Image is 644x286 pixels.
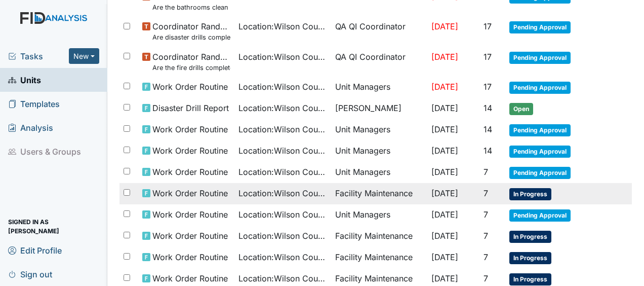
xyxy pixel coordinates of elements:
span: Location : Wilson County CS [238,230,327,242]
td: Facility Maintenance [331,226,427,247]
span: 7 [484,167,488,177]
span: Pending Approval [509,167,571,179]
span: Pending Approval [509,52,571,64]
span: Work Order Routine [152,145,228,157]
td: Unit Managers [331,77,427,98]
td: Unit Managers [331,162,427,183]
span: Analysis [8,120,53,135]
span: 17 [484,52,492,62]
span: Sign out [8,266,52,282]
span: 14 [484,146,492,156]
span: Location : Wilson County CS [238,187,327,199]
small: Are disaster drills completed as scheduled? [152,32,230,42]
td: [PERSON_NAME] [331,98,427,119]
span: Location : Wilson County CS [238,208,327,221]
span: Location : Wilson County CS [238,272,327,284]
span: 14 [484,103,492,113]
button: New [69,48,99,64]
span: [DATE] [431,124,458,134]
span: 7 [484,188,488,198]
span: Work Order Routine [152,166,228,178]
span: Location : Wilson County CS [238,123,327,135]
span: Edit Profile [8,242,62,258]
span: [DATE] [431,21,458,31]
span: [DATE] [431,146,458,156]
span: 17 [484,21,492,31]
span: Work Order Routine [152,272,228,284]
td: Unit Managers [331,204,427,226]
span: Pending Approval [509,21,571,33]
span: Coordinator Random Are disaster drills completed as scheduled? [152,20,230,42]
span: [DATE] [431,252,458,262]
span: Units [8,72,41,88]
span: 17 [484,82,492,92]
span: 7 [484,252,488,262]
span: Location : Wilson County CS [238,51,327,63]
span: Templates [8,96,60,112]
span: [DATE] [431,188,458,198]
span: Work Order Routine [152,123,228,135]
td: Facility Maintenance [331,247,427,268]
td: QA QI Coordinator [331,47,427,77]
span: [DATE] [431,273,458,283]
span: Work Order Routine [152,187,228,199]
span: Open [509,103,533,115]
td: Facility Maintenance [331,183,427,204]
span: Signed in as [PERSON_NAME] [8,219,99,234]
span: [DATE] [431,231,458,241]
span: [DATE] [431,52,458,62]
span: Location : Wilson County CS [238,166,327,178]
span: In Progress [509,252,551,264]
span: Pending Approval [509,82,571,94]
span: Location : Wilson County CS [238,251,327,263]
span: Work Order Routine [152,208,228,221]
span: In Progress [509,231,551,243]
span: [DATE] [431,82,458,92]
td: Unit Managers [331,119,427,140]
span: Location : Wilson County CS [238,102,327,114]
span: In Progress [509,273,551,285]
span: [DATE] [431,167,458,177]
span: Pending Approval [509,124,571,136]
a: Tasks [8,50,69,62]
span: Work Order Routine [152,251,228,263]
td: Unit Managers [331,140,427,162]
span: In Progress [509,188,551,200]
small: Are the fire drills completed for the most recent month? [152,63,230,73]
span: Pending Approval [509,209,571,222]
span: 7 [484,209,488,220]
span: Pending Approval [509,146,571,158]
span: Location : Wilson County CS [238,145,327,157]
span: [DATE] [431,209,458,220]
td: QA QI Coordinator [331,16,427,46]
span: Disaster Drill Report [152,102,229,114]
span: Work Order Routine [152,230,228,242]
span: 7 [484,231,488,241]
span: 14 [484,124,492,134]
small: Are the bathrooms clean and in good repair? [152,3,230,12]
span: Location : Wilson County CS [238,81,327,93]
span: 7 [484,273,488,283]
span: Work Order Routine [152,81,228,93]
span: Location : Wilson County CS [238,20,327,32]
span: [DATE] [431,103,458,113]
span: Coordinator Random Are the fire drills completed for the most recent month? [152,51,230,73]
